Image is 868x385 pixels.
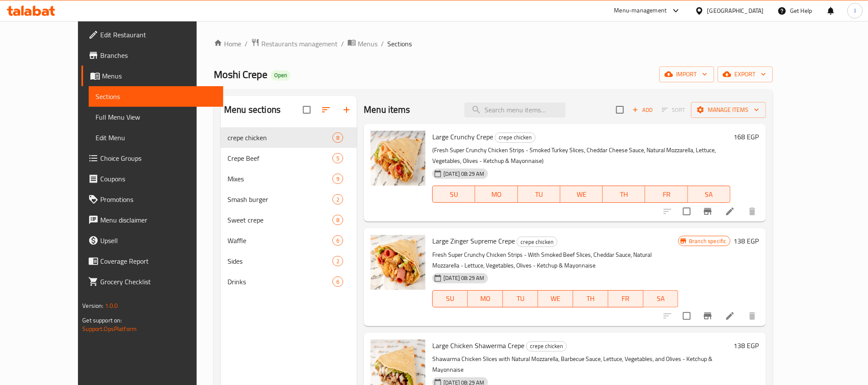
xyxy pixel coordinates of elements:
[517,237,557,247] span: crepe chicken
[614,6,667,16] div: Menu-management
[214,38,773,49] nav: breadcrumb
[227,235,332,246] span: Waffle
[333,134,343,142] span: 8
[725,311,735,321] a: Edit menu item
[685,237,730,245] span: Branch specific
[81,148,223,168] a: Choice Groups
[432,354,730,375] p: Shawarma Chicken Slices with Natural Mozzarella, Barbecue Sauce, Lettuce, Vegetables, and Olives ...
[221,127,357,148] div: crepe chicken8
[517,237,557,247] div: crepe chicken
[432,145,730,166] p: (Fresh Super Crunchy Chicken Strips - Smoked Turkey Slices, Cheddar Cheese Sauce, Natural Mozzare...
[542,292,570,305] span: WE
[221,210,357,230] div: Sweet crepe8
[271,70,290,81] div: Open
[100,256,216,266] span: Coverage Report
[725,206,735,217] a: Edit menu item
[261,39,338,49] span: Restaurants management
[560,186,603,203] button: WE
[734,235,759,247] h6: 138 EGP
[691,188,727,201] span: SA
[81,189,223,210] a: Promotions
[96,91,216,102] span: Sections
[341,39,344,49] li: /
[82,315,122,326] span: Get support on:
[718,66,773,82] button: export
[227,153,332,163] span: Crepe Beef
[332,132,343,143] div: items
[440,170,488,178] span: [DATE] 08:29 AM
[333,154,343,162] span: 5
[371,235,425,290] img: Large Zinger Supreme Crepe
[105,300,118,311] span: 1.0.0
[742,201,763,222] button: delete
[526,341,567,352] div: crepe chicken
[688,186,730,203] button: SA
[96,112,216,122] span: Full Menu View
[333,257,343,265] span: 2
[100,153,216,163] span: Choice Groups
[387,39,412,49] span: Sections
[495,132,535,142] span: crepe chicken
[336,99,357,120] button: Add section
[347,38,377,49] a: Menus
[333,196,343,204] span: 2
[606,188,642,201] span: TH
[81,45,223,66] a: Branches
[333,216,343,224] span: 8
[332,235,343,246] div: items
[271,72,290,79] span: Open
[691,102,766,118] button: Manage items
[316,99,336,120] span: Sort sections
[332,277,343,287] div: items
[214,65,267,84] span: Moshi Crepe
[707,6,764,15] div: [GEOGRAPHIC_DATA]
[464,102,566,117] input: search
[224,103,281,116] h2: Menu sections
[332,215,343,225] div: items
[333,175,343,183] span: 9
[81,168,223,189] a: Coupons
[100,50,216,60] span: Branches
[227,215,332,225] span: Sweet crepe
[471,292,500,305] span: MO
[440,274,488,282] span: [DATE] 08:29 AM
[724,69,766,80] span: export
[479,188,514,201] span: MO
[506,292,535,305] span: TU
[227,132,332,143] span: crepe chicken
[603,186,645,203] button: TH
[612,292,640,305] span: FR
[221,148,357,168] div: Crepe Beef5
[656,103,691,117] span: Select section first
[475,186,518,203] button: MO
[577,292,605,305] span: TH
[436,188,472,201] span: SU
[82,300,103,311] span: Version:
[564,188,599,201] span: WE
[221,271,357,292] div: Drinks6
[647,292,675,305] span: SA
[521,188,557,201] span: TU
[333,237,343,245] span: 6
[227,194,332,205] div: Smash burger
[245,39,248,49] li: /
[102,71,216,81] span: Menus
[227,277,332,287] span: Drinks
[432,250,678,271] p: Fresh Super Crunchy Chicken Strips - With Smoked Beef Slices, Cheddar Sauce, Natural Mozzarella -...
[221,189,357,210] div: Smash burger2
[298,101,316,119] span: Select all sections
[81,24,223,45] a: Edit Restaurant
[495,132,536,143] div: crepe chicken
[629,103,656,117] span: Add item
[332,256,343,266] div: items
[573,290,608,307] button: TH
[221,168,357,189] div: Mixes9
[227,174,332,184] span: Mixes
[251,38,338,49] a: Restaurants management
[100,277,216,287] span: Grocery Checklist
